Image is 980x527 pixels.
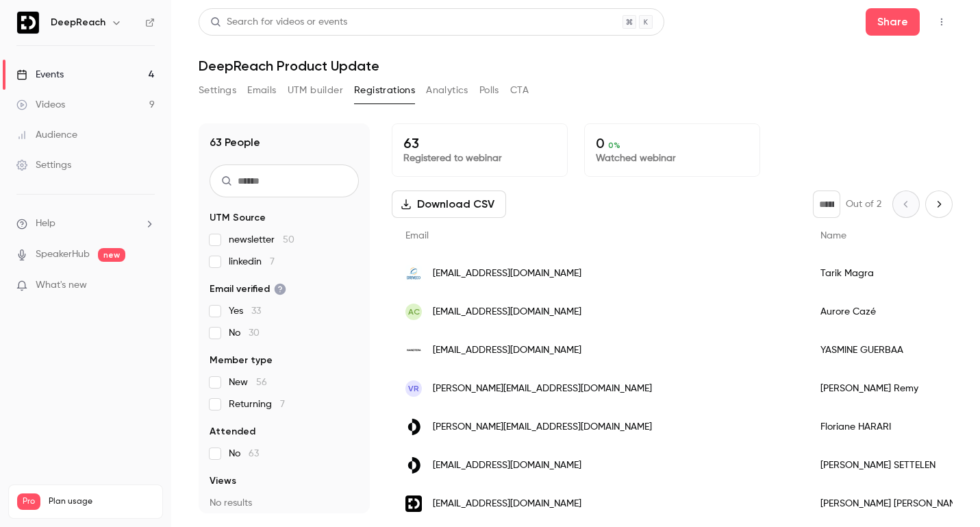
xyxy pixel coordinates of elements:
[16,98,65,112] div: Videos
[433,382,652,396] span: [PERSON_NAME][EMAIL_ADDRESS][DOMAIN_NAME]
[433,497,581,511] span: [EMAIL_ADDRESS][DOMAIN_NAME]
[807,446,978,485] div: [PERSON_NAME] SETTELEN
[251,306,261,316] span: 33
[229,447,259,461] span: No
[820,231,846,241] span: Name
[405,342,422,358] img: nanotera.eu
[433,305,581,319] span: [EMAIL_ADDRESS][DOMAIN_NAME]
[210,15,347,29] div: Search for videos or events
[49,496,154,507] span: Plan usage
[210,282,286,296] span: Email verified
[229,233,294,247] span: newsletter
[807,254,978,293] div: Tarik Magra
[229,326,260,340] span: No
[280,400,285,409] span: 7
[229,376,267,389] span: New
[210,474,236,488] span: Views
[433,343,581,358] span: [EMAIL_ADDRESS][DOMAIN_NAME]
[270,257,275,267] span: 7
[405,265,422,282] img: driveco.com
[807,331,978,369] div: YASMINE GUERBAA
[405,495,422,512] img: deepreach.com
[210,134,260,151] h1: 63 People
[210,425,255,439] span: Attended
[408,306,420,318] span: AC
[433,420,652,434] span: [PERSON_NAME][EMAIL_ADDRESS][DOMAIN_NAME]
[403,135,556,151] p: 63
[249,328,260,338] span: 30
[596,151,749,165] p: Watched webinar
[51,16,105,29] h6: DeepReach
[256,378,267,387] span: 56
[199,58,953,74] h1: DeepReach Product Update
[283,235,294,245] span: 50
[210,211,266,225] span: UTM Source
[229,304,261,318] span: Yes
[405,231,429,241] span: Email
[17,493,40,510] span: Pro
[405,457,422,474] img: labelium.com
[36,247,90,262] a: SpeakerHub
[16,128,77,142] div: Audience
[354,79,415,101] button: Registrations
[596,135,749,151] p: 0
[807,293,978,331] div: Aurore Cazé
[249,449,259,458] span: 63
[392,191,506,218] button: Download CSV
[608,140,620,150] span: 0 %
[98,248,125,262] span: new
[229,397,285,411] span: Returning
[210,496,359,510] p: No results
[403,151,556,165] p: Registered to webinar
[405,419,422,435] img: labelium.com
[866,8,920,36] button: Share
[247,79,276,101] button: Emails
[229,255,275,269] span: linkedin
[36,278,87,293] span: What's new
[510,79,529,101] button: CTA
[807,369,978,408] div: [PERSON_NAME] Remy
[846,197,881,211] p: Out of 2
[433,458,581,473] span: [EMAIL_ADDRESS][DOMAIN_NAME]
[433,267,581,281] span: [EMAIL_ADDRESS][DOMAIN_NAME]
[807,485,978,523] div: [PERSON_NAME] [PERSON_NAME]
[199,79,236,101] button: Settings
[16,158,71,172] div: Settings
[479,79,499,101] button: Polls
[16,68,64,82] div: Events
[807,408,978,446] div: Floriane HARARI
[426,79,468,101] button: Analytics
[210,354,273,367] span: Member type
[288,79,343,101] button: UTM builder
[16,217,155,231] li: help-dropdown-opener
[17,12,39,34] img: DeepReach
[408,382,419,395] span: VR
[925,191,953,218] button: Next page
[36,217,55,231] span: Help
